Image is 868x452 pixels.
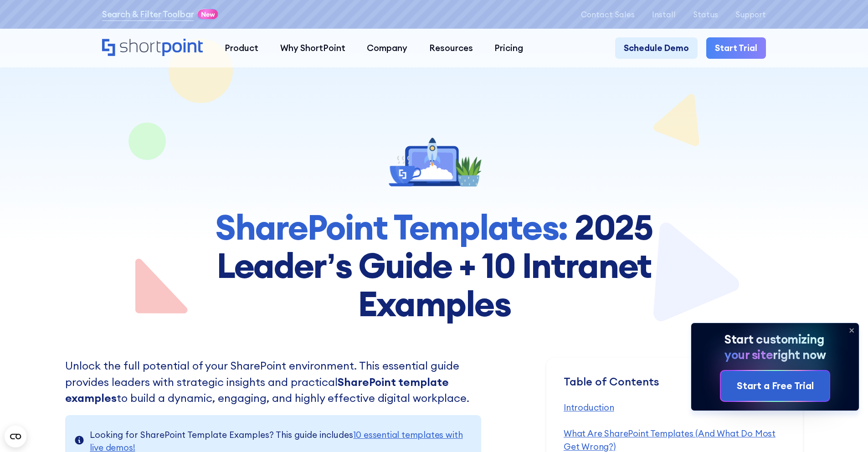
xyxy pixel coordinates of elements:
[484,37,534,59] a: Pricing
[615,37,698,59] a: Schedule Demo
[225,41,258,55] div: Product
[215,205,568,249] strong: SharePoint Templates:
[5,426,26,447] button: Open CMP widget
[564,375,786,401] div: Table of Contents ‍
[706,37,766,59] a: Start Trial
[214,37,269,59] a: Product
[564,428,776,452] a: What Are SharePoint Templates (And What Do Most Get Wrong?)‍
[216,205,653,325] strong: 2025 Leader’s Guide + 10 Intranet Examples
[418,37,484,59] a: Resources
[102,39,203,57] a: Home
[693,10,718,19] a: Status
[429,41,473,55] div: Resources
[721,371,829,401] a: Start a Free Trial
[102,8,194,21] a: Search & Filter Toolbar
[735,10,766,19] a: Support
[356,37,418,59] a: Company
[367,41,407,55] div: Company
[564,402,614,413] a: Introduction‍
[581,10,635,19] a: Contact Sales
[65,358,481,406] p: Unlock the full potential of your SharePoint environment. This essential guide provides leaders w...
[737,379,814,393] div: Start a Free Trial
[269,37,356,59] a: Why ShortPoint
[652,10,676,19] a: Install
[494,41,523,55] div: Pricing
[280,41,345,55] div: Why ShortPoint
